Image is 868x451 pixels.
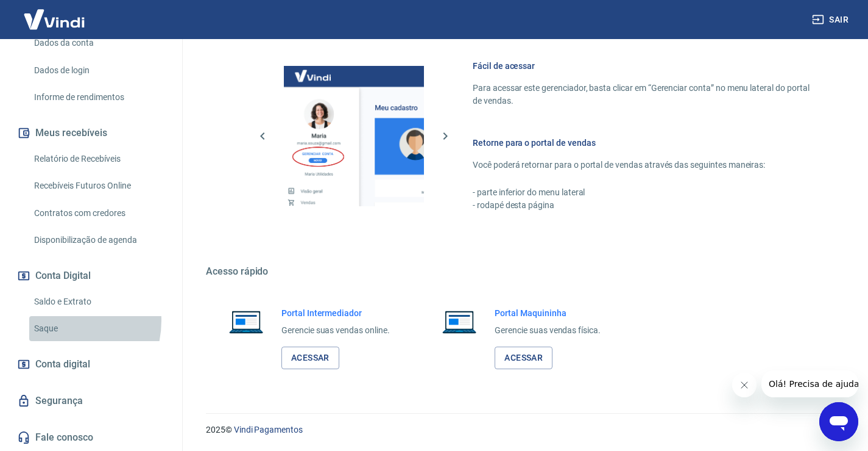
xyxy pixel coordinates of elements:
[15,262,168,289] button: Conta Digital
[29,228,168,253] a: Disponibilização de agenda
[29,316,168,341] a: Saque
[29,31,168,56] a: Dados da conta
[15,120,168,146] button: Meus recebíveis
[281,347,339,369] a: Acessar
[473,60,810,72] h6: Fácil de acessar
[473,159,810,171] p: Você poderá retornar para o portal de vendas através das seguintes maneiras:
[29,173,168,198] a: Recebíveis Futuros Online
[434,307,485,336] img: Imagem de um notebook aberto
[819,402,858,441] iframe: Botão para abrir a janela de mensagens
[281,324,390,337] p: Gerencie suas vendas online.
[473,199,810,212] p: - rodapé desta página
[15,388,168,414] a: Segurança
[221,307,272,336] img: Imagem de um notebook aberto
[473,186,810,199] p: - parte inferior do menu lateral
[284,66,424,206] img: Imagem da dashboard mostrando o botão de gerenciar conta na sidebar no lado esquerdo
[495,324,601,337] p: Gerencie suas vendas física.
[7,9,102,18] span: Olá! Precisa de ajuda?
[29,289,168,314] a: Saldo e Extrato
[15,1,94,38] img: Vindi
[473,82,810,107] p: Para acessar este gerenciador, basta clicar em “Gerenciar conta” no menu lateral do portal de ven...
[473,137,810,149] h6: Retorne para o portal de vendas
[281,307,390,319] h6: Portal Intermediador
[234,425,303,435] a: Vindi Pagamentos
[29,58,168,83] a: Dados de login
[810,9,853,31] button: Sair
[29,201,168,226] a: Contratos com credores
[495,307,601,319] h6: Portal Maquininha
[732,373,757,397] iframe: Fechar mensagem
[206,424,839,436] p: 2025 ©
[206,265,839,278] h5: Acesso rápido
[29,85,168,110] a: Informe de rendimentos
[29,146,168,171] a: Relatório de Recebíveis
[15,351,168,378] a: Conta digital
[761,370,858,397] iframe: Mensagem da empresa
[35,356,90,373] span: Conta digital
[495,347,552,369] a: Acessar
[15,424,168,451] a: Fale conosco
